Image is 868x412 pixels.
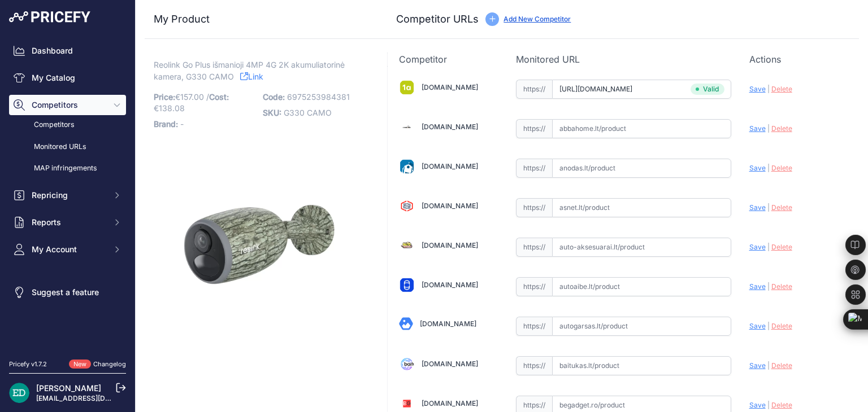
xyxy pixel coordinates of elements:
[771,401,792,409] span: Delete
[209,92,229,102] span: Cost:
[767,124,770,133] span: |
[767,85,770,93] span: |
[9,239,126,260] button: My Account
[749,322,766,330] span: Save
[749,52,848,66] p: Actions
[240,69,263,84] a: Link
[767,361,770,370] span: |
[767,401,770,409] span: |
[516,119,552,138] span: https://
[767,203,770,212] span: |
[771,361,792,370] span: Delete
[422,122,478,131] a: [DOMAIN_NAME]
[552,238,731,257] input: auto-aksesuarai.lt/product
[263,92,285,102] span: Code:
[422,162,478,170] a: [DOMAIN_NAME]
[552,159,731,178] input: anodas.lt/product
[263,108,281,117] span: SKU:
[9,95,126,115] button: Competitors
[771,282,792,291] span: Delete
[9,11,90,23] img: Pricefy Logo
[9,137,126,157] a: Monitored URLs
[767,164,770,172] span: |
[552,317,731,336] input: autogarsas.lt/product
[420,319,476,328] a: [DOMAIN_NAME]
[287,92,350,102] span: 6975253984381
[749,282,766,291] span: Save
[771,124,792,133] span: Delete
[154,58,345,84] span: Reolink Go Plus išmanioji 4MP 4G 2K akumuliatorinė kamera, G330 CAMO
[69,360,91,369] span: New
[9,68,126,88] a: My Catalog
[9,360,47,369] div: Pricefy v1.7.2
[93,360,126,368] a: Changelog
[180,119,184,129] span: -
[552,277,731,296] input: autoaibe.lt/product
[749,124,766,133] span: Save
[422,280,478,289] a: [DOMAIN_NAME]
[422,360,478,368] a: [DOMAIN_NAME]
[552,198,731,217] input: asnet.lt/product
[767,243,770,251] span: |
[284,108,332,117] span: G330 CAMO
[36,383,101,393] a: [PERSON_NAME]
[749,243,766,251] span: Save
[9,159,126,178] a: MAP infringements
[9,115,126,135] a: Competitors
[552,80,731,99] input: 1a.lt/product
[516,277,552,296] span: https://
[180,92,204,102] span: 157.00
[422,83,478,91] a: [DOMAIN_NAME]
[516,80,552,99] span: https://
[552,356,731,375] input: baitukas.lt/product
[516,159,552,178] span: https://
[422,201,478,210] a: [DOMAIN_NAME]
[159,103,185,113] span: 138.08
[771,203,792,212] span: Delete
[749,203,766,212] span: Save
[399,52,497,66] p: Competitor
[516,356,552,375] span: https://
[9,41,126,346] nav: Sidebar
[36,394,154,402] a: [EMAIL_ADDRESS][DOMAIN_NAME]
[32,99,106,111] span: Competitors
[771,243,792,251] span: Delete
[552,119,731,138] input: abbahome.lt/product
[154,92,175,102] span: Price:
[154,89,256,116] p: €
[32,190,106,201] span: Repricing
[504,15,571,23] a: Add New Competitor
[396,11,479,27] h3: Competitor URLs
[771,85,792,93] span: Delete
[422,241,478,249] a: [DOMAIN_NAME]
[9,212,126,233] button: Reports
[749,164,766,172] span: Save
[516,198,552,217] span: https://
[749,361,766,370] span: Save
[32,217,106,228] span: Reports
[9,282,126,303] a: Suggest a feature
[154,119,178,129] span: Brand:
[516,317,552,336] span: https://
[9,185,126,205] button: Repricing
[771,322,792,330] span: Delete
[32,244,106,255] span: My Account
[771,164,792,172] span: Delete
[749,401,766,409] span: Save
[154,11,364,27] h3: My Product
[516,52,731,66] p: Monitored URL
[516,238,552,257] span: https://
[9,41,126,61] a: Dashboard
[749,85,766,93] span: Save
[767,322,770,330] span: |
[767,282,770,291] span: |
[422,399,478,407] a: [DOMAIN_NAME]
